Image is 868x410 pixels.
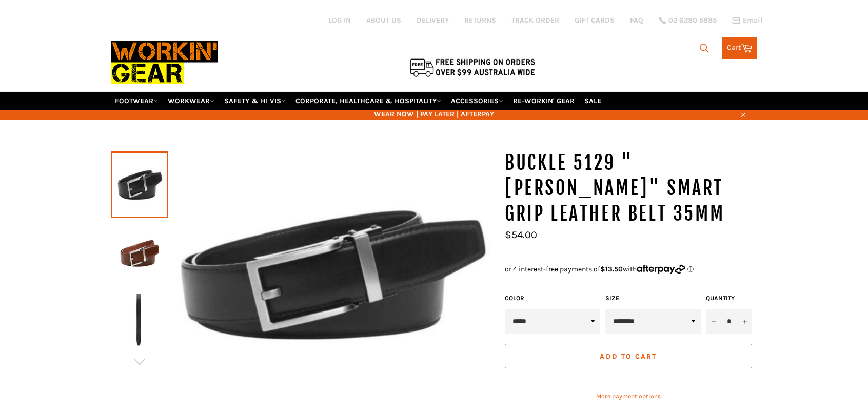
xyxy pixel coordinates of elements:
[417,15,449,25] a: DELIVERY
[291,92,445,110] a: CORPORATE, HEALTHCARE & HOSPITALITY
[668,17,717,24] span: 02 6280 5885
[732,16,762,25] a: Email
[366,15,401,25] a: ABOUT US
[505,229,537,241] span: $54.00
[505,150,757,227] h1: BUCKLE 5129 "[PERSON_NAME]" Smart Grip Leather Belt 35mm
[743,17,762,24] span: Email
[328,16,351,25] a: Log in
[220,92,290,110] a: SAFETY & HI VIS
[447,92,507,110] a: ACCESSORIES
[116,225,163,282] img: Workin Gear - BUCKLE 5129 "Hamilton" Leather Belt
[706,309,721,334] button: Reduce item quantity by one
[111,109,757,119] span: WEAR NOW | PAY LATER | AFTERPAY
[505,294,600,303] label: Color
[111,92,162,110] a: FOOTWEAR
[722,37,757,59] a: Cart
[737,309,752,334] button: Increase item quantity by one
[630,15,643,25] a: FAQ
[505,344,752,368] button: Add to Cart
[509,92,579,110] a: RE-WORKIN' GEAR
[164,92,219,110] a: WORKWEAR
[408,56,537,78] img: Flat $9.95 shipping Australia wide
[464,15,496,25] a: RETURNS
[511,15,559,25] a: TRACK ORDER
[111,33,218,91] img: Workin Gear leaders in Workwear, Safety Boots, PPE, Uniforms. Australia's No.1 in Workwear
[168,150,495,398] img: Workin Gear - BUCKLE 5129 "Hamilton" Leather Belt
[580,92,605,110] a: SALE
[575,15,615,25] a: GIFT CARDS
[659,17,717,24] a: 02 6280 5885
[116,294,163,350] img: Workin Gear - BUCKLE 5129 "Hamilton" Leather Belt
[505,392,752,401] a: More payment options
[605,294,701,303] label: Size
[600,352,657,361] span: Add to Cart
[706,294,752,303] label: Quantity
